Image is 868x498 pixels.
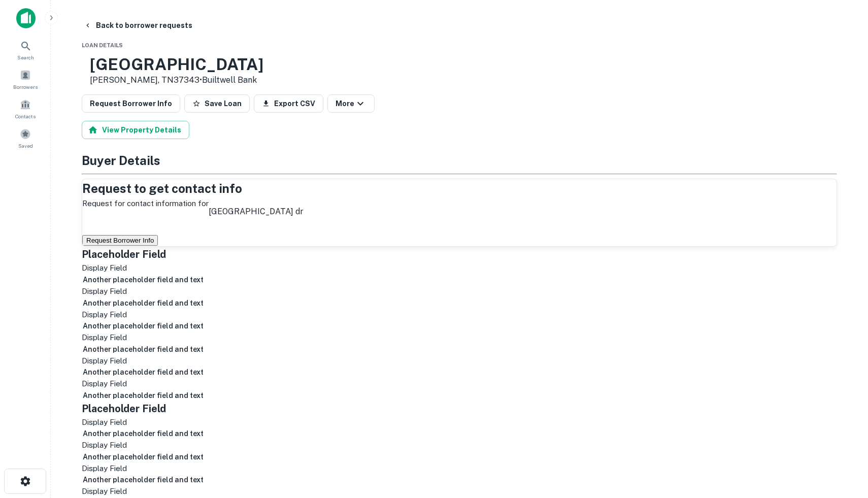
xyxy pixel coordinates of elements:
h6: Another placeholder field and text [82,367,204,378]
p: [PERSON_NAME], TN37343 • [90,74,263,86]
span: Borrowers [13,83,38,91]
button: Back to borrower requests [80,16,196,35]
h6: Another placeholder field and text [82,390,204,401]
button: Request Borrower Info [82,235,158,246]
p: Display Field [82,331,837,344]
button: Export CSV [254,94,323,113]
h5: Placeholder Field [82,247,837,262]
h6: Another placeholder field and text [82,297,204,309]
p: Display Field [82,378,837,390]
button: Save Loan [184,94,250,113]
h6: Another placeholder field and text [82,274,204,285]
p: Display Field [82,355,837,367]
h5: Placeholder Field [82,401,837,416]
p: Display Field [82,285,837,297]
h4: Buyer Details [82,151,837,170]
h6: Another placeholder field and text [82,451,204,462]
button: View Property Details [82,121,189,139]
span: Search [17,53,34,61]
h3: [GEOGRAPHIC_DATA] [90,55,263,74]
p: Display Field [82,462,837,475]
button: More [327,94,375,113]
a: Saved [3,124,48,152]
iframe: Chat Widget [817,417,868,466]
h6: Another placeholder field and text [82,344,204,355]
p: Display Field [82,485,837,497]
p: [GEOGRAPHIC_DATA] dr [209,206,304,218]
p: Display Field [82,439,837,451]
h6: Another placeholder field and text [82,474,204,485]
p: Display Field [82,309,837,321]
a: Search [3,36,48,63]
p: Request for contact information for [82,197,209,226]
h6: Another placeholder field and text [82,428,204,439]
h4: Request to get contact info [82,179,837,197]
a: Borrowers [3,65,48,93]
span: Loan Details [82,42,123,48]
a: Builtwell Bank [202,75,257,85]
p: Display Field [82,262,837,274]
span: Saved [18,142,33,150]
span: Contacts [15,112,36,120]
img: capitalize-icon.png [16,8,36,28]
h6: Another placeholder field and text [82,320,204,331]
button: Request Borrower Info [82,94,180,113]
p: Display Field [82,416,837,428]
a: Contacts [3,95,48,122]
